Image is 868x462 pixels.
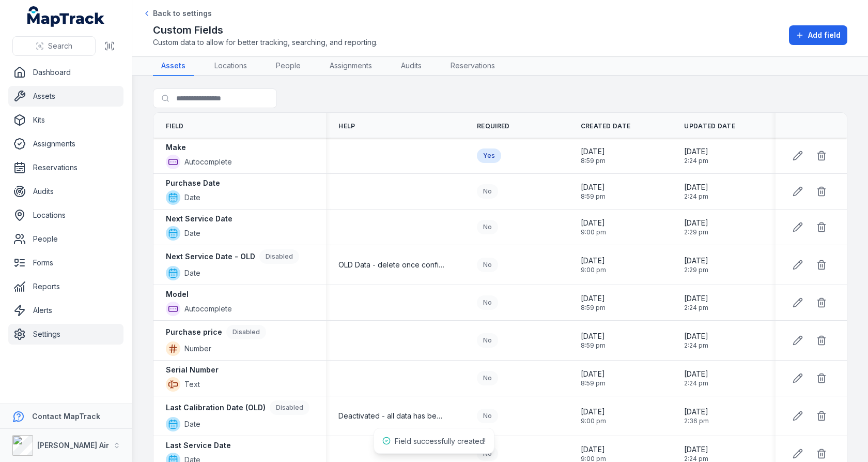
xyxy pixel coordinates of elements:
[8,276,123,297] a: Reports
[684,407,709,417] span: [DATE]
[166,122,184,130] span: Field
[166,214,233,224] strong: Next Service Date
[581,266,606,274] span: 9:00 pm
[581,331,606,350] time: 11/11/2024, 8:59:54 pm
[684,341,708,350] span: 2:24 pm
[581,417,606,425] span: 9:00 pm
[684,228,708,236] span: 2:29 pm
[684,218,708,228] span: [DATE]
[8,133,123,154] a: Assignments
[166,440,231,451] strong: Last Service Date
[581,379,606,388] span: 8:59 pm
[48,41,72,51] span: Search
[581,182,606,201] time: 11/11/2024, 8:59:37 pm
[684,379,708,388] span: 2:24 pm
[206,56,255,76] a: Locations
[581,407,606,425] time: 11/11/2024, 9:00:03 pm
[477,184,498,199] div: No
[259,249,299,264] div: Disabled
[32,412,100,421] strong: Contact MapTrack
[8,324,123,345] a: Settings
[684,122,735,130] span: Updated Date
[143,8,212,19] a: Back to settings
[789,25,847,45] button: Add field
[684,146,708,165] time: 29/01/2025, 2:24:09 pm
[684,256,708,266] span: [DATE]
[166,289,189,300] strong: Model
[581,407,606,417] span: [DATE]
[684,304,708,312] span: 2:24 pm
[581,304,606,312] span: 8:59 pm
[581,369,606,379] span: [DATE]
[477,148,501,163] div: Yes
[581,218,606,236] time: 11/11/2024, 9:00:10 pm
[581,157,606,165] span: 8:59 pm
[166,142,186,153] strong: Make
[37,441,109,450] strong: [PERSON_NAME] Air
[442,56,503,76] a: Reservations
[184,192,200,203] span: Date
[684,331,708,341] span: [DATE]
[166,403,266,413] strong: Last Calibration Date (OLD)
[8,110,123,130] a: Kits
[477,220,498,234] div: No
[684,218,708,236] time: 29/01/2025, 2:29:47 pm
[477,295,498,310] div: No
[166,365,219,375] strong: Serial Number
[684,293,708,312] time: 29/01/2025, 2:24:12 pm
[808,30,841,40] span: Add field
[393,56,430,76] a: Audits
[581,218,606,228] span: [DATE]
[684,407,709,425] time: 29/01/2025, 2:36:00 pm
[226,325,266,339] div: Disabled
[12,36,96,56] button: Search
[27,6,105,27] a: MapTrack
[684,192,708,201] span: 2:24 pm
[268,56,309,76] a: People
[684,369,708,388] time: 29/01/2025, 2:24:12 pm
[581,293,606,312] time: 11/11/2024, 8:59:21 pm
[684,331,708,350] time: 29/01/2025, 2:24:12 pm
[184,268,200,278] span: Date
[8,229,123,249] a: People
[153,37,378,48] span: Custom data to allow for better tracking, searching, and reporting.
[581,444,606,455] span: [DATE]
[184,157,232,167] span: Autocomplete
[684,256,708,274] time: 29/01/2025, 2:29:30 pm
[184,379,200,390] span: Text
[166,251,255,262] strong: Next Service Date - OLD
[581,192,606,201] span: 8:59 pm
[477,333,498,348] div: No
[477,446,498,461] div: No
[338,411,446,421] span: Deactivated - all data has been copied to the "Last Service Date". Please delete when confirmed
[684,157,708,165] span: 2:24 pm
[338,122,355,130] span: Help
[684,266,708,274] span: 2:29 pm
[684,182,708,201] time: 29/01/2025, 2:24:09 pm
[395,437,486,445] span: Field successfully created!
[184,344,211,354] span: Number
[581,182,606,192] span: [DATE]
[581,341,606,350] span: 8:59 pm
[684,182,708,192] span: [DATE]
[684,293,708,304] span: [DATE]
[166,178,220,188] strong: Purchase Date
[338,260,446,270] span: OLD Data - delete once confirmed this is no longer needed
[684,444,708,455] span: [DATE]
[184,304,232,314] span: Autocomplete
[581,293,606,304] span: [DATE]
[153,23,378,37] h2: Custom Fields
[684,417,709,425] span: 2:36 pm
[153,8,212,19] span: Back to settings
[477,371,498,385] div: No
[477,258,498,272] div: No
[321,56,380,76] a: Assignments
[270,400,309,415] div: Disabled
[184,419,200,429] span: Date
[581,228,606,236] span: 9:00 pm
[8,62,123,83] a: Dashboard
[477,122,509,130] span: Required
[8,205,123,226] a: Locations
[8,181,123,202] a: Audits
[477,409,498,423] div: No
